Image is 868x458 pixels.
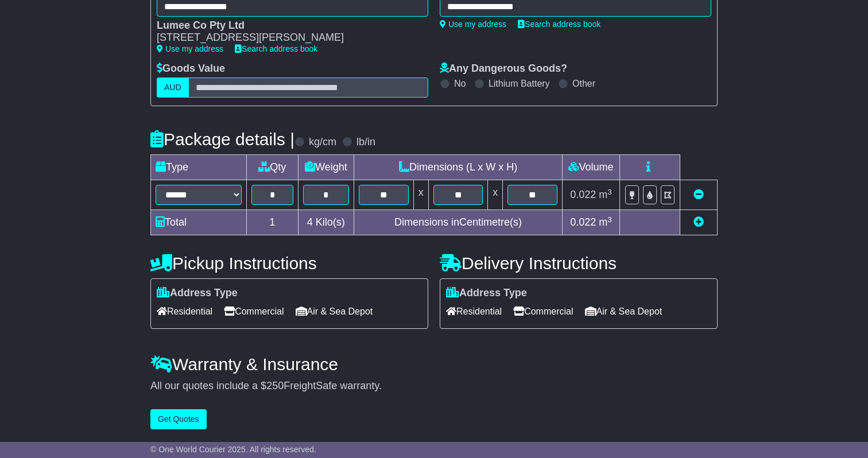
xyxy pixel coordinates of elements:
button: Get Quotes [150,409,207,429]
label: Lithium Battery [489,78,550,89]
td: Kilo(s) [298,210,354,235]
a: Use my address [440,20,506,29]
a: Search address book [518,20,600,29]
a: Add new item [693,216,704,228]
span: m [599,216,612,228]
label: Address Type [446,287,527,300]
label: kg/cm [309,136,336,149]
sup: 3 [607,215,612,224]
div: Lumee Co Pty Ltd [157,20,417,32]
a: Use my address [157,44,223,53]
h4: Package details | [150,130,294,149]
td: x [413,180,428,210]
span: 0.022 [570,189,596,200]
td: 1 [247,210,299,235]
span: © One World Courier 2025. All rights reserved. [150,445,316,454]
h4: Pickup Instructions [150,254,428,273]
label: AUD [157,77,189,98]
span: Residential [157,302,212,320]
span: Air & Sea Depot [585,302,662,320]
span: m [599,189,612,200]
label: No [454,78,466,89]
span: Air & Sea Depot [296,302,373,320]
td: Dimensions (L x W x H) [354,155,563,180]
span: 0.022 [570,216,596,228]
td: x [488,180,503,210]
h4: Delivery Instructions [440,254,718,273]
td: Type [151,155,247,180]
a: Search address book [235,44,317,53]
span: Commercial [513,302,573,320]
label: Address Type [157,287,238,300]
sup: 3 [607,188,612,196]
a: Remove this item [693,189,704,200]
td: Total [151,210,247,235]
td: Weight [298,155,354,180]
label: Any Dangerous Goods? [440,63,567,75]
td: Dimensions in Centimetre(s) [354,210,563,235]
label: lb/in [356,136,375,149]
td: Volume [562,155,619,180]
div: All our quotes include a $ FreightSafe warranty. [150,380,718,393]
label: Other [572,78,595,89]
label: Goods Value [157,63,225,75]
span: 250 [266,380,284,391]
div: [STREET_ADDRESS][PERSON_NAME] [157,32,417,44]
td: Qty [247,155,299,180]
h4: Warranty & Insurance [150,355,718,374]
span: 4 [307,216,313,228]
span: Commercial [224,302,284,320]
span: Residential [446,302,502,320]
